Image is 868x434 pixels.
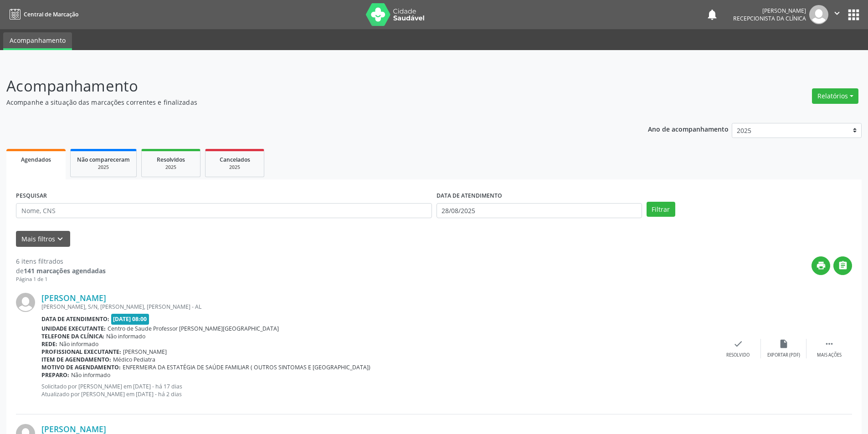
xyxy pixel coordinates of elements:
[41,315,109,323] b: Data de atendimento:
[817,352,842,358] div: Mais ações
[16,293,35,312] img: img
[838,260,848,271] i: 
[157,156,185,163] span: Resolvidos
[106,332,145,340] span: Não informado
[21,156,51,163] span: Agendados
[828,5,846,24] button: 
[16,266,106,276] div: de
[16,256,106,266] div: 6 itens filtrados
[648,123,729,134] p: Ano de acompanhamento
[41,293,106,303] a: [PERSON_NAME]
[846,7,862,23] button: apps
[16,231,70,247] button: Mais filtroskeyboard_arrow_down
[108,325,279,332] span: Centro de Saude Professor [PERSON_NAME][GEOGRAPHIC_DATA]
[437,189,502,203] label: DATA DE ATENDIMENTO
[212,164,257,171] div: 2025
[41,348,121,356] b: Profissional executante:
[220,156,250,163] span: Cancelados
[812,88,858,104] button: Relatórios
[24,266,106,275] strong: 141 marcações agendadas
[437,203,642,219] input: Selecione um intervalo
[706,8,719,21] button: notifications
[41,356,111,363] b: Item de agendamento:
[123,363,370,371] span: ENFERMEIRA DA ESTATÉGIA DE SAÚDE FAMILIAR ( OUTROS SINTOMAS E [GEOGRAPHIC_DATA])
[16,276,106,283] div: Página 1 de 1
[733,339,743,349] i: check
[41,424,106,434] a: [PERSON_NAME]
[824,339,834,349] i: 
[16,189,47,203] label: PESQUISAR
[148,164,194,171] div: 2025
[59,340,98,348] span: Não informado
[733,7,806,15] div: [PERSON_NAME]
[6,7,78,22] a: Central de Marcação
[41,383,715,398] p: Solicitado por [PERSON_NAME] em [DATE] - há 17 dias Atualizado por [PERSON_NAME] em [DATE] - há 2...
[123,348,167,356] span: [PERSON_NAME]
[111,314,149,324] span: [DATE] 08:00
[55,234,65,244] i: keyboard_arrow_down
[113,356,155,363] span: Médico Pediatra
[71,371,110,379] span: Não informado
[16,203,432,219] input: Nome, CNS
[24,10,78,18] span: Central de Marcação
[833,256,852,275] button: 
[41,371,69,379] b: Preparo:
[812,256,830,275] button: print
[41,332,104,340] b: Telefone da clínica:
[726,352,750,358] div: Resolvido
[77,156,130,163] span: Não compareceram
[41,303,715,311] div: [PERSON_NAME], S/N, [PERSON_NAME], [PERSON_NAME] - AL
[3,32,72,50] a: Acompanhamento
[6,97,605,107] p: Acompanhe a situação das marcações correntes e finalizadas
[832,8,842,18] i: 
[647,202,675,217] button: Filtrar
[809,5,828,24] img: img
[733,15,806,22] span: Recepcionista da clínica
[816,260,826,271] i: print
[41,340,57,348] b: Rede:
[767,352,800,358] div: Exportar (PDF)
[6,75,605,97] p: Acompanhamento
[41,325,106,332] b: Unidade executante:
[779,339,789,349] i: insert_drive_file
[77,164,130,171] div: 2025
[41,363,121,371] b: Motivo de agendamento:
